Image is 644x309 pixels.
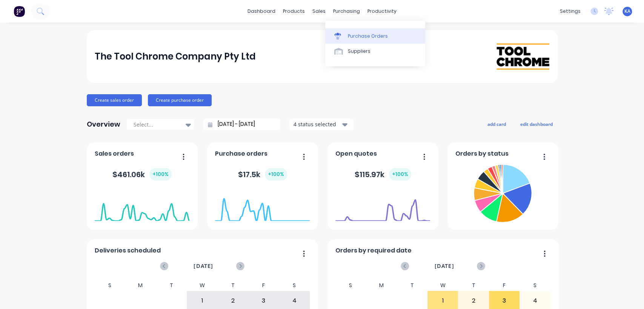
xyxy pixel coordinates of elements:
[520,280,550,291] div: S
[366,280,397,291] div: M
[335,149,377,158] span: Open quotes
[279,6,309,17] div: products
[325,28,425,43] a: Purchase Orders
[335,280,366,291] div: S
[217,280,248,291] div: T
[187,280,218,291] div: W
[148,94,212,106] button: Create purchase order
[95,246,161,255] span: Deliveries scheduled
[87,117,120,132] div: Overview
[95,49,256,64] div: The Tool Chrome Company Pty Ltd
[215,149,267,158] span: Purchase orders
[248,280,279,291] div: F
[389,168,411,181] div: + 100 %
[489,280,520,291] div: F
[458,280,489,291] div: T
[238,168,287,181] div: $ 17.5k
[496,43,549,70] img: The Tool Chrome Company Pty Ltd
[483,119,511,129] button: add card
[348,33,388,40] div: Purchase Orders
[156,280,187,291] div: T
[364,6,400,17] div: productivity
[624,8,630,15] span: KA
[125,280,156,291] div: M
[87,94,142,106] button: Create sales order
[194,262,213,270] span: [DATE]
[112,168,172,181] div: $ 461.06k
[94,280,125,291] div: S
[95,149,134,158] span: Sales orders
[149,168,172,181] div: + 100 %
[355,168,411,181] div: $ 115.97k
[265,168,287,181] div: + 100 %
[244,6,279,17] a: dashboard
[434,262,454,270] span: [DATE]
[294,120,341,128] div: 4 status selected
[427,280,458,291] div: W
[397,280,427,291] div: T
[14,6,25,17] img: Factory
[515,119,558,129] button: edit dashboard
[329,6,364,17] div: purchasing
[348,48,370,55] div: Suppliers
[325,44,425,59] a: Suppliers
[556,6,584,17] div: settings
[309,6,329,17] div: sales
[289,119,354,130] button: 4 status selected
[279,280,310,291] div: S
[455,149,509,158] span: Orders by status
